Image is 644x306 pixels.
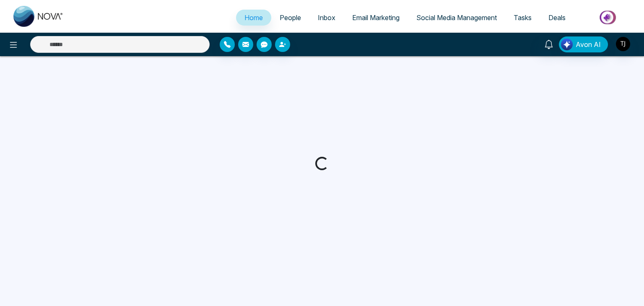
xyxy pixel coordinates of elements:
a: Tasks [505,10,540,26]
img: Lead Flow [561,39,573,50]
img: Market-place.gif [578,8,639,27]
span: People [280,13,301,22]
button: Avon AI [559,36,608,52]
img: Nova CRM Logo [13,6,64,27]
a: People [271,10,309,26]
span: Inbox [318,13,335,22]
span: Social Media Management [416,13,497,22]
span: Email Marketing [352,13,400,22]
span: Tasks [514,13,532,22]
a: Inbox [309,10,344,26]
a: Deals [540,10,574,26]
a: Home [236,10,271,26]
span: Avon AI [576,39,601,49]
a: Email Marketing [344,10,408,26]
span: Deals [548,13,566,22]
a: Social Media Management [408,10,505,26]
span: Home [244,13,263,22]
img: User Avatar [616,37,630,51]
